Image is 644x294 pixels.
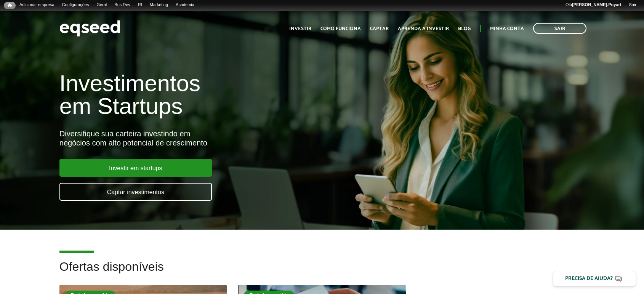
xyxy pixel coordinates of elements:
[562,2,625,8] a: Olá[PERSON_NAME].Poyart
[59,129,370,147] div: Diversifique sua carteira investindo em negócios com alto potencial de crescimento
[398,26,449,31] a: Aprenda a investir
[572,2,621,7] strong: [PERSON_NAME].Poyart
[8,3,12,8] span: Início
[370,26,389,31] a: Captar
[146,2,172,8] a: Marketing
[172,2,198,8] a: Academia
[458,26,471,31] a: Blog
[320,26,361,31] a: Como funciona
[289,26,311,31] a: Investir
[58,2,93,8] a: Configurações
[625,2,640,8] a: Sair
[533,23,586,34] a: Sair
[16,2,58,8] a: Adicionar empresa
[59,183,212,201] a: Captar investimentos
[59,18,120,38] img: EqSeed
[111,2,134,8] a: Bus Dev
[59,159,212,177] a: Investir em startups
[134,2,146,8] a: RI
[93,2,111,8] a: Geral
[490,26,524,31] a: Minha conta
[59,260,585,285] h2: Ofertas disponíveis
[4,2,16,9] a: Início
[59,72,370,118] h1: Investimentos em Startups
